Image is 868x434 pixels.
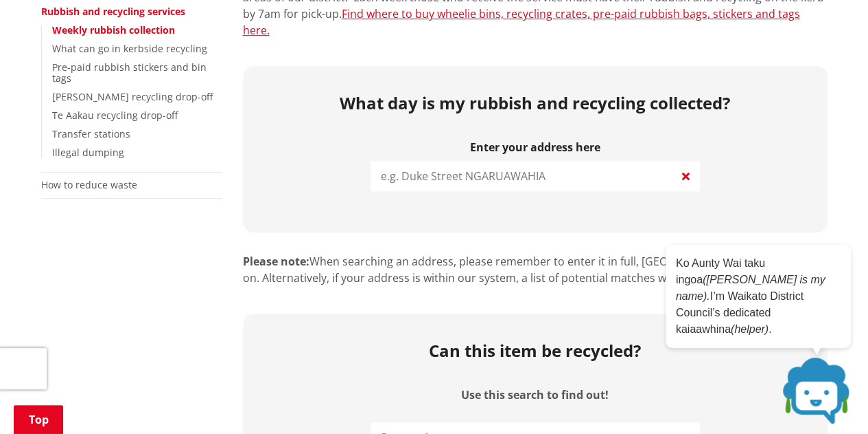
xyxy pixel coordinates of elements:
label: Enter your address here [371,141,700,154]
h2: What day is my rubbish and recycling collected? [253,94,817,113]
a: [PERSON_NAME] recycling drop-off [52,90,213,103]
a: Find where to buy wheelie bins, recycling crates, pre-paid rubbish bags, stickers and tags here. [243,6,800,38]
p: When searching an address, please remember to enter it in full, [GEOGRAPHIC_DATA], vs St and so o... [243,253,828,286]
p: Ko Aunty Wai taku ingoa I’m Waikato District Council’s dedicated kaiaawhina . [676,255,841,338]
a: Te Aakau recycling drop-off [52,109,178,122]
a: Rubbish and recycling services [41,5,185,18]
h2: Can this item be recycled? [429,341,641,361]
a: Weekly rubbish collection [52,23,175,36]
em: ([PERSON_NAME] is my name). [676,274,825,302]
a: How to reduce waste [41,178,137,191]
a: Pre-paid rubbish stickers and bin tags [52,61,207,85]
a: What can go in kerbside recycling [52,42,207,55]
a: Transfer stations [52,127,130,140]
strong: Please note: [243,254,309,269]
a: Illegal dumping [52,146,124,159]
label: Use this search to find out! [461,389,609,402]
em: (helper) [731,323,769,335]
a: Top [14,405,63,434]
input: e.g. Duke Street NGARUAWAHIA [371,161,700,191]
